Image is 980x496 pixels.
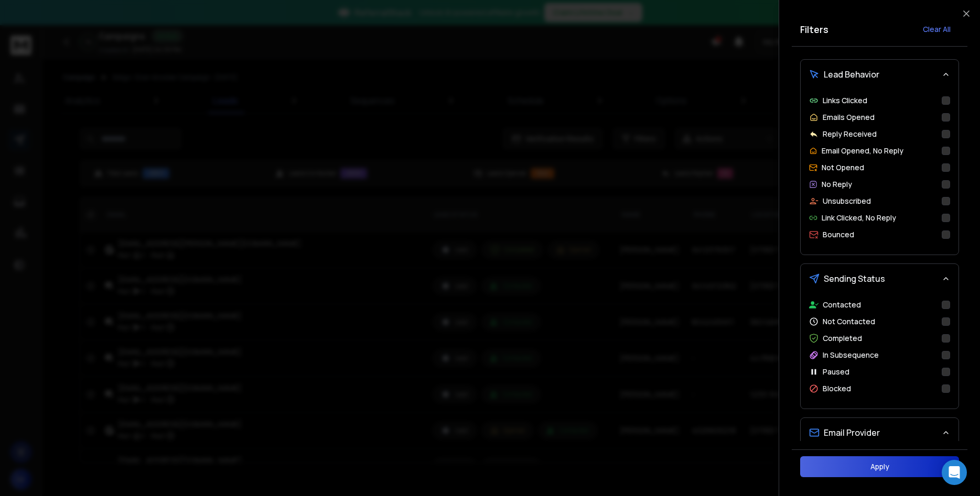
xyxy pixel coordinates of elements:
[823,333,862,344] p: Completed
[823,367,849,377] p: Paused
[801,264,959,293] button: Sending Status
[800,22,828,37] h2: Filters
[823,229,854,240] p: Bounced
[823,196,871,206] p: Unsubscribed
[801,60,959,89] button: Lead Behavior
[914,19,959,40] button: Clear All
[823,300,861,310] p: Contacted
[801,418,959,447] button: Email Provider
[801,89,959,255] div: Lead Behavior
[823,129,877,139] p: Reply Received
[823,350,879,360] p: In Subsequence
[800,456,959,477] button: Apply
[823,112,875,123] p: Emails Opened
[822,213,896,223] p: Link Clicked, No Reply
[801,293,959,409] div: Sending Status
[823,316,875,327] p: Not Contacted
[942,460,967,485] div: Open Intercom Messenger
[824,272,885,285] span: Sending Status
[824,68,879,81] span: Lead Behavior
[822,146,903,156] p: Email Opened, No Reply
[822,162,864,173] p: Not Opened
[822,179,852,190] p: No Reply
[824,426,880,439] span: Email Provider
[823,95,867,106] p: Links Clicked
[823,383,851,394] p: Blocked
